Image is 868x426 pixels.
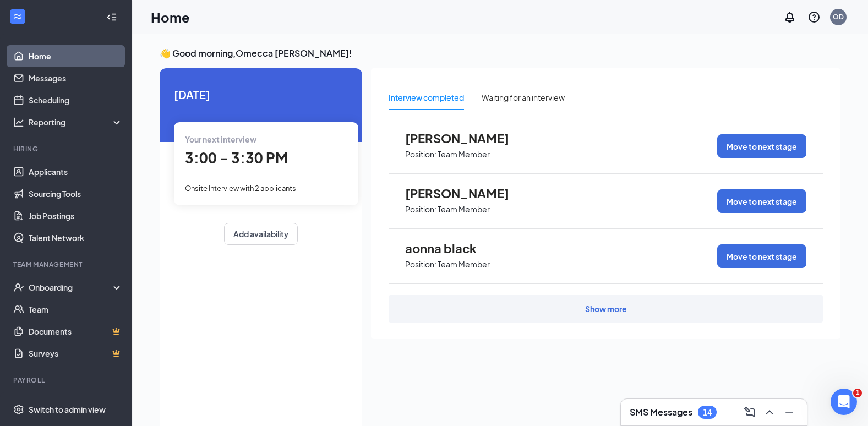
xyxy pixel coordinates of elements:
svg: QuestionInfo [807,10,821,24]
span: [PERSON_NAME] [405,131,526,145]
a: SurveysCrown [29,342,123,364]
svg: ChevronUp [763,406,776,419]
svg: Notifications [783,10,796,24]
span: [DATE] [174,86,348,103]
button: Move to next stage [717,189,806,213]
div: Payroll [13,375,121,385]
svg: Analysis [13,117,24,128]
div: Reporting [29,117,123,128]
svg: Minimize [783,406,796,419]
div: Waiting for an interview [482,91,565,103]
p: Position: [405,259,436,270]
button: Minimize [780,403,798,421]
p: Position: [405,149,436,160]
a: DocumentsCrown [29,320,123,342]
span: aonna black [405,241,526,255]
a: Home [29,45,123,67]
span: Onsite Interview with 2 applicants [185,184,296,193]
p: Team Member [438,149,490,160]
a: Job Postings [29,205,123,227]
span: [PERSON_NAME] [405,186,526,200]
button: Add availability [224,223,298,245]
svg: Collapse [106,12,117,23]
h3: SMS Messages [630,406,692,418]
div: Onboarding [29,282,113,293]
h1: Home [151,8,190,26]
span: 1 [853,389,862,397]
div: Team Management [13,260,121,269]
svg: WorkstreamLogo [12,11,23,22]
div: Hiring [13,144,121,154]
button: Move to next stage [717,134,806,158]
a: Team [29,298,123,320]
button: Move to next stage [717,244,806,268]
button: ComposeMessage [741,403,758,421]
a: Sourcing Tools [29,183,123,205]
iframe: Intercom live chat [831,389,857,415]
a: Messages [29,67,123,89]
a: Talent Network [29,227,123,249]
div: OD [833,12,844,21]
div: Switch to admin view [29,404,106,415]
p: Position: [405,204,436,215]
div: Interview completed [389,91,464,103]
svg: UserCheck [13,282,24,293]
h3: 👋 Good morning, Omecca [PERSON_NAME] ! [160,47,840,59]
span: Your next interview [185,134,256,144]
span: 3:00 - 3:30 PM [185,149,288,167]
div: Show more [585,303,627,314]
p: Team Member [438,259,490,270]
svg: ComposeMessage [743,406,756,419]
p: Team Member [438,204,490,215]
a: Applicants [29,161,123,183]
svg: Settings [13,404,24,415]
div: 14 [703,408,712,417]
a: Scheduling [29,89,123,111]
button: ChevronUp [761,403,778,421]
